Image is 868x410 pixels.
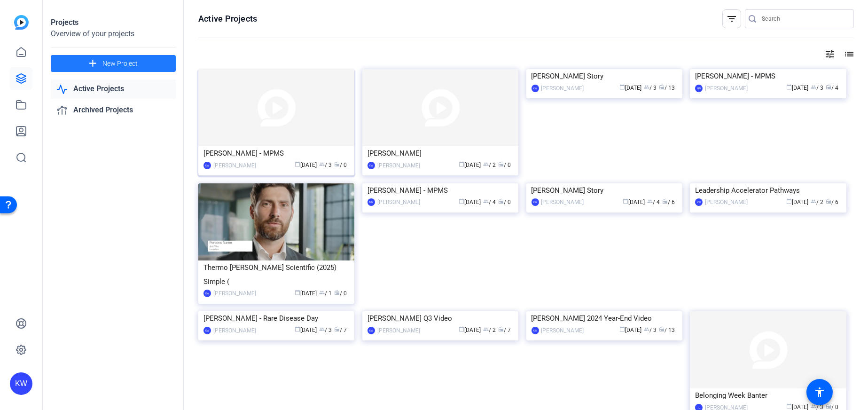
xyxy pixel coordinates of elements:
[498,161,504,167] span: radio
[826,84,832,90] span: radio
[483,199,496,205] span: / 4
[498,198,504,204] span: radio
[87,58,99,70] mat-icon: add
[203,311,349,325] div: [PERSON_NAME] - Rare Disease Day
[483,162,496,168] span: / 2
[619,327,641,333] span: [DATE]
[695,198,703,206] div: KW
[814,386,825,398] mat-icon: accessibility
[811,199,824,205] span: / 2
[811,403,817,409] span: group
[483,327,496,333] span: / 2
[826,198,832,204] span: radio
[532,327,539,334] div: KW
[334,327,347,333] span: / 7
[14,15,29,30] img: blue-gradient.svg
[647,198,653,204] span: group
[377,197,420,207] div: [PERSON_NAME]
[619,85,641,91] span: [DATE]
[334,161,340,167] span: radio
[10,372,32,395] div: KW
[541,326,584,335] div: [PERSON_NAME]
[826,85,839,91] span: / 4
[644,326,649,332] span: group
[826,403,832,409] span: radio
[459,161,464,167] span: calendar_today
[368,311,513,325] div: [PERSON_NAME] Q3 Video
[319,327,332,333] span: / 3
[532,183,677,197] div: [PERSON_NAME] Story
[51,101,176,120] a: Archived Projects
[787,403,792,409] span: calendar_today
[659,84,665,90] span: radio
[787,85,809,91] span: [DATE]
[334,162,347,168] span: / 0
[659,326,665,332] span: radio
[705,84,748,93] div: [PERSON_NAME]
[483,326,489,332] span: group
[824,48,836,60] mat-icon: tune
[51,55,176,72] button: New Project
[198,13,257,24] h1: Active Projects
[377,161,420,170] div: [PERSON_NAME]
[811,198,817,204] span: group
[483,198,489,204] span: group
[295,161,300,167] span: calendar_today
[319,162,332,168] span: / 3
[319,326,325,332] span: group
[203,260,349,289] div: Thermo [PERSON_NAME] Scientific (2025) Simple (
[811,85,824,91] span: / 3
[498,327,511,333] span: / 7
[532,85,539,92] div: KW
[295,327,317,333] span: [DATE]
[459,199,481,205] span: [DATE]
[295,162,317,168] span: [DATE]
[787,84,792,90] span: calendar_today
[811,84,817,90] span: group
[695,85,703,92] div: MN
[647,199,660,205] span: / 4
[213,161,256,170] div: [PERSON_NAME]
[213,326,256,335] div: [PERSON_NAME]
[695,183,841,197] div: Leadership Accelerator Pathways
[51,79,176,99] a: Active Projects
[662,198,668,204] span: radio
[843,48,854,60] mat-icon: list
[203,146,349,160] div: [PERSON_NAME] - MPMS
[319,290,332,297] span: / 1
[51,28,176,39] div: Overview of your projects
[644,85,657,91] span: / 3
[213,289,256,298] div: [PERSON_NAME]
[203,162,211,169] div: KW
[368,198,375,206] div: MN
[295,326,300,332] span: calendar_today
[203,327,211,334] div: KW
[705,197,748,207] div: [PERSON_NAME]
[295,290,317,297] span: [DATE]
[368,162,375,169] div: KW
[203,290,211,297] div: KW
[295,290,300,295] span: calendar_today
[541,84,584,93] div: [PERSON_NAME]
[532,198,539,206] div: KW
[644,84,649,90] span: group
[532,311,677,325] div: [PERSON_NAME] 2024 Year-End Video
[695,388,841,402] div: Belonging Week Banter
[644,327,657,333] span: / 3
[662,199,675,205] span: / 6
[498,199,511,205] span: / 0
[498,326,504,332] span: radio
[619,326,625,332] span: calendar_today
[498,162,511,168] span: / 0
[459,198,464,204] span: calendar_today
[659,327,675,333] span: / 13
[787,199,809,205] span: [DATE]
[459,327,481,333] span: [DATE]
[623,199,645,205] span: [DATE]
[319,161,325,167] span: group
[319,290,325,295] span: group
[623,198,628,204] span: calendar_today
[787,198,792,204] span: calendar_today
[541,197,584,207] div: [PERSON_NAME]
[459,326,464,332] span: calendar_today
